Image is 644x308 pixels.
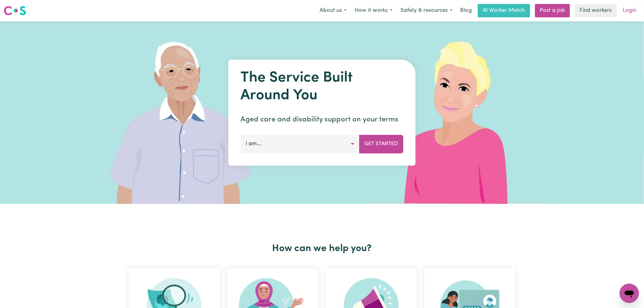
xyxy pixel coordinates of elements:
h2: How can we help you? [125,243,519,254]
button: Get Started [359,135,404,153]
a: Login [619,4,640,17]
a: Careseekers logo [4,4,26,18]
button: About us [316,4,351,17]
a: Find workers [575,4,617,17]
h1: The Service Built Around You [241,69,404,104]
a: Post a job [535,4,570,17]
button: Safety & resources [397,4,457,17]
button: I am... [241,135,360,153]
iframe: Button to launch messaging window [620,284,639,303]
img: Careseekers logo [4,5,26,16]
p: Aged care and disability support on your terms [241,114,404,125]
a: Blog [457,4,475,17]
button: How it works [351,4,397,17]
a: AI Worker Match [478,4,530,17]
